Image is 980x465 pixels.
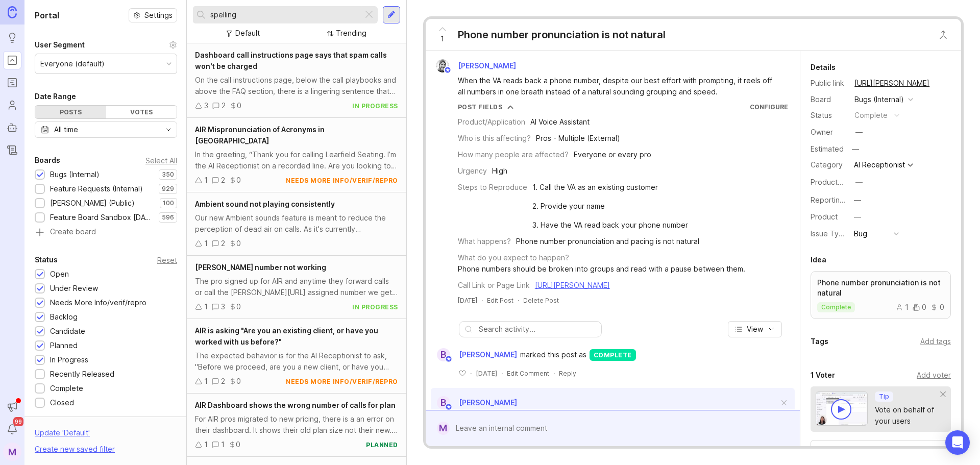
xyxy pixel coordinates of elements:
[520,349,586,360] span: marked this post as
[458,28,666,42] div: Phone number pronunciation is not natural
[913,304,926,311] div: 0
[458,280,530,291] div: Call Link or Page Link
[816,391,868,426] img: video-thumbnail-vote-d41b83416815613422e2ca741bf692cc.jpg
[336,28,366,39] div: Trending
[875,404,941,427] div: Vote on behalf of your users
[811,335,828,348] div: Tags
[3,96,21,114] a: Users
[532,201,688,212] div: 2. Provide your name
[35,154,60,166] div: Boards
[507,369,549,378] div: Edit Comment
[879,393,889,401] p: Tip
[458,297,477,304] time: [DATE]
[811,212,838,221] label: Product
[50,340,78,351] div: Planned
[492,165,507,177] div: High
[8,6,17,18] img: Canny Home
[286,377,398,386] div: needs more info/verif/repro
[187,394,406,457] a: AIR Dashboard shows the wrong number of calls for planFor AIR pros migrated to new pricing, there...
[195,276,398,298] div: The pro signed up for AIR and anytime they forward calls or call the [PERSON_NAME][URL] assigned ...
[3,29,21,47] a: Ideas
[728,321,782,337] button: View
[440,33,444,44] span: 1
[444,66,451,74] img: member badge
[286,176,398,185] div: needs more info/verif/repro
[854,94,904,105] div: Bugs (Internal)
[187,118,406,192] a: AIR Mispronunciation of Acronyms in [GEOGRAPHIC_DATA]In the greeting, “Thank you for calling Lear...
[236,301,241,312] div: 0
[187,319,406,394] a: AIR is asking "Are you an existing client, or have you worked with us before?"The expected behavi...
[458,149,569,160] div: How many people are affected?
[204,376,208,387] div: 1
[855,177,863,188] div: —
[532,219,688,231] div: 3. Have the VA read back your phone number
[187,43,406,118] a: Dashboard call instructions page says that spam calls won't be chargedOn the call instructions pa...
[458,133,531,144] div: Who is this affecting?
[162,170,174,179] p: 350
[236,439,240,450] div: 0
[195,149,398,172] div: In the greeting, “Thank you for calling Learfield Seating. I’m the AI Receptionist on a recorded ...
[35,90,76,103] div: Date Range
[437,422,450,435] div: M
[821,303,851,311] p: complete
[221,175,225,186] div: 2
[40,58,105,69] div: Everyone (default)
[933,25,953,45] button: Close button
[811,229,848,238] label: Issue Type
[204,439,208,450] div: 1
[896,304,909,311] div: 1
[476,370,497,377] time: [DATE]
[458,182,527,193] div: Steps to Reproduce
[195,263,326,272] span: [PERSON_NAME] number not working
[187,192,406,256] a: Ambient sound not playing consistentlyOur new Ambient sounds feature is meant to reduce the perce...
[3,74,21,92] a: Roadmaps
[811,61,836,74] div: Details
[204,175,208,186] div: 1
[50,283,98,294] div: Under Review
[106,106,177,118] div: Votes
[50,326,85,337] div: Candidate
[479,324,596,335] input: Search activity...
[854,161,905,168] div: AI Receptionist
[458,252,569,263] div: What do you expect to happen?
[145,158,177,163] div: Select All
[559,369,576,378] div: Reply
[157,257,177,263] div: Reset
[811,271,951,319] a: Phone number pronunciation is not naturalcomplete100
[195,326,378,346] span: AIR is asking "Are you an existing client, or have you worked with us before?"
[523,296,559,305] div: Delete Post
[445,403,452,411] img: member badge
[854,228,867,239] div: Bug
[811,369,835,381] div: 1 Voter
[195,200,335,208] span: Ambient sound not playing consistently
[195,401,396,409] span: AIR Dashboard shows the wrong number of calls for plan
[811,78,846,89] div: Public link
[470,369,472,378] div: ·
[458,263,745,275] div: Phone numbers should be broken into groups and read with a pause between them.
[917,370,951,381] div: Add voter
[553,369,555,378] div: ·
[437,396,450,409] div: B
[536,133,620,144] div: Pros - Multiple (External)
[501,369,503,378] div: ·
[195,212,398,235] div: Our new Ambient sounds feature is meant to reduce the perception of dead air on calls. As it's cu...
[236,376,241,387] div: 0
[920,336,951,347] div: Add tags
[750,103,788,111] a: Configure
[458,103,514,111] button: Post Fields
[530,116,590,128] div: AI Voice Assistant
[195,413,398,436] div: For AIR pros migrated to new pricing, there is a an error on their dashboard. It shows their old ...
[487,296,513,305] div: Edit Post
[811,94,846,105] div: Board
[3,141,21,159] a: Changelog
[35,427,90,444] div: Update ' Default '
[221,301,225,312] div: 3
[35,39,85,51] div: User Segment
[50,369,114,380] div: Recently Released
[458,75,779,97] div: When the VA reads back a phone number, despite our best effort with prompting, it reels off all n...
[459,349,517,360] span: [PERSON_NAME]
[352,102,398,110] div: in progress
[144,10,173,20] span: Settings
[235,28,260,39] div: Default
[747,324,763,334] span: View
